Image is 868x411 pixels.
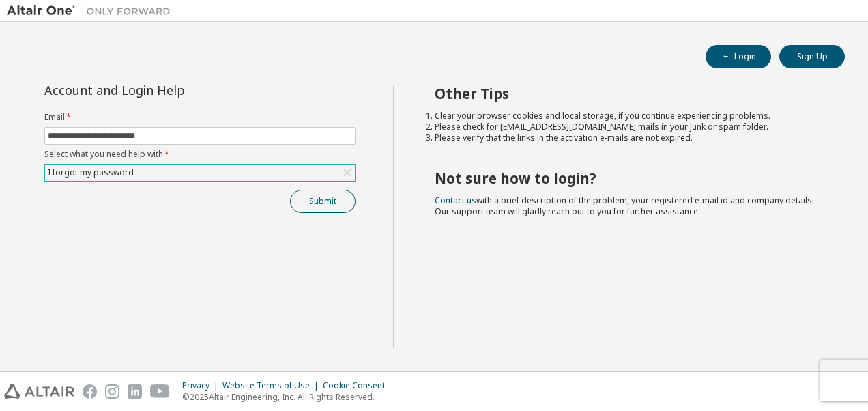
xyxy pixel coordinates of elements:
button: Sign Up [779,45,845,68]
li: Please verify that the links in the activation e-mails are not expired. [435,132,821,143]
li: Please check for [EMAIL_ADDRESS][DOMAIN_NAME] mails in your junk or spam folder. [435,122,821,132]
img: facebook.svg [83,384,97,399]
img: Altair One [7,4,177,18]
div: I forgot my password [46,165,136,180]
h2: Not sure how to login? [435,169,821,187]
div: Website Terms of Use [222,380,323,391]
div: I forgot my password [45,165,355,181]
p: © 2025 Altair Engineering, Inc. All Rights Reserved. [182,391,393,403]
div: Privacy [182,380,222,391]
h2: Other Tips [435,85,821,102]
div: Cookie Consent [323,380,393,391]
li: Clear your browser cookies and local storage, if you continue experiencing problems. [435,111,821,122]
img: youtube.svg [150,384,170,399]
button: Submit [290,190,356,213]
img: linkedin.svg [128,384,142,399]
label: Select what you need help with [44,149,356,160]
div: Account and Login Help [44,85,293,96]
img: altair_logo.svg [4,384,74,399]
button: Login [706,45,771,68]
img: instagram.svg [105,384,119,399]
label: Email [44,112,356,123]
span: with a brief description of the problem, your registered e-mail id and company details. Our suppo... [435,195,814,217]
a: Contact us [435,195,476,206]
